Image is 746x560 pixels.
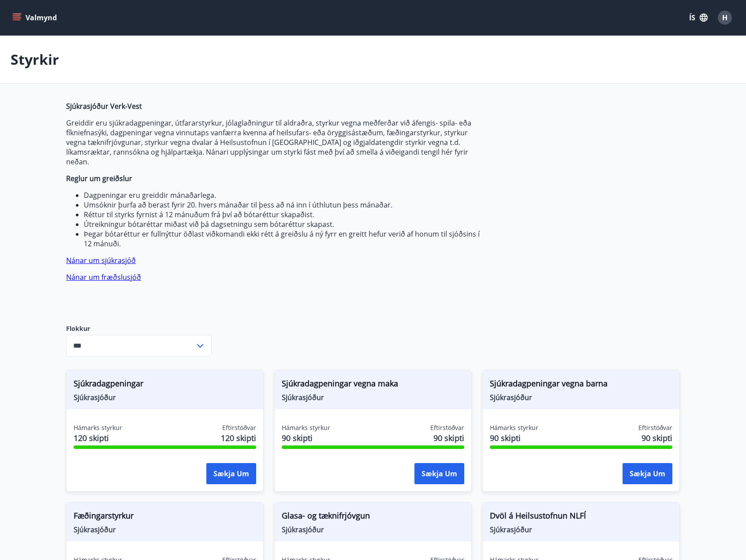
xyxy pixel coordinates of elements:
[722,13,727,22] span: H
[84,219,482,229] li: Útreikningur bótaréttar miðast við þá dagsetningu sem bótaréttur skapast.
[84,190,482,200] li: Dagpeningar eru greiddir mánaðarlega.
[66,324,212,333] label: Flokkur
[74,393,256,402] span: Sjúkrasjóður
[642,432,672,444] span: 90 skipti
[11,50,59,69] p: Styrkir
[684,10,712,26] button: ÍS
[206,463,256,484] button: Sækja um
[66,174,132,183] strong: Reglur um greiðslur
[490,525,672,534] span: Sjúkrasjóður
[74,510,256,525] span: Fæðingarstyrkur
[282,510,464,525] span: Glasa- og tæknifrjóvgun
[414,463,464,484] button: Sækja um
[74,378,256,393] span: Sjúkradagpeningar
[66,272,141,282] a: Nánar um fræðslusjóð
[430,423,464,432] span: Eftirstöðvar
[490,423,538,432] span: Hámarks styrkur
[74,525,256,534] span: Sjúkrasjóður
[282,393,464,402] span: Sjúkrasjóður
[84,210,482,219] li: Réttur til styrks fyrnist á 12 mánuðum frá því að bótaréttur skapaðist.
[66,101,142,111] strong: Sjúkrasjóður Verk-Vest
[490,432,538,444] span: 90 skipti
[66,256,136,265] a: Nánar um sjúkrasjóð
[66,118,482,167] p: Greiddir eru sjúkradagpeningar, útfararstyrkur, jólaglaðningur til aldraðra, styrkur vegna meðfer...
[282,432,330,444] span: 90 skipti
[282,378,464,393] span: Sjúkradagpeningar vegna maka
[11,10,60,26] button: menu
[623,463,672,484] button: Sækja um
[84,229,482,248] li: Þegar bótaréttur er fullnýttur öðlast viðkomandi ekki rétt á greiðslu á ný fyrr en greitt hefur v...
[490,378,672,393] span: Sjúkradagpeningar vegna barna
[84,200,482,210] li: Umsóknir þurfa að berast fyrir 20. hvers mánaðar til þess að ná inn í úthlutun þess mánaðar.
[282,423,330,432] span: Hámarks styrkur
[74,423,122,432] span: Hámarks styrkur
[222,423,256,432] span: Eftirstöðvar
[74,432,122,444] span: 120 skipti
[433,432,464,444] span: 90 skipti
[490,510,672,525] span: Dvöl á Heilsustofnun NLFÍ
[221,432,256,444] span: 120 skipti
[282,525,464,534] span: Sjúkrasjóður
[714,7,735,28] button: H
[490,393,672,402] span: Sjúkrasjóður
[638,423,672,432] span: Eftirstöðvar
